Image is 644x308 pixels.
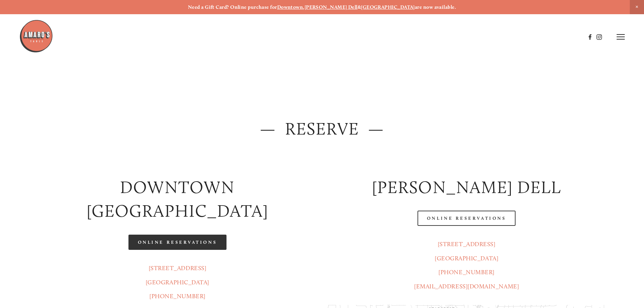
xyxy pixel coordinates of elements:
a: [STREET_ADDRESS] [438,240,496,248]
a: Online Reservations [418,211,516,226]
a: [GEOGRAPHIC_DATA] [435,255,498,262]
h2: [PERSON_NAME] DELL [328,175,605,199]
img: Amaro's Table [19,19,53,53]
strong: are now available. [415,4,456,10]
a: [PHONE_NUMBER] [438,268,495,276]
h2: — Reserve — [39,117,605,141]
a: Online Reservations [128,235,226,250]
strong: & [358,4,361,10]
a: Downtown [277,4,303,10]
a: [STREET_ADDRESS] [149,264,207,272]
a: [GEOGRAPHIC_DATA] [361,4,415,10]
a: [EMAIL_ADDRESS][DOMAIN_NAME] [414,283,519,290]
a: [PHONE_NUMBER] [149,292,206,300]
strong: Need a Gift Card? Online purchase for [188,4,277,10]
a: [PERSON_NAME] Dell [305,4,358,10]
strong: , [303,4,304,10]
h2: Downtown [GEOGRAPHIC_DATA] [39,175,316,223]
a: [GEOGRAPHIC_DATA] [146,279,209,286]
